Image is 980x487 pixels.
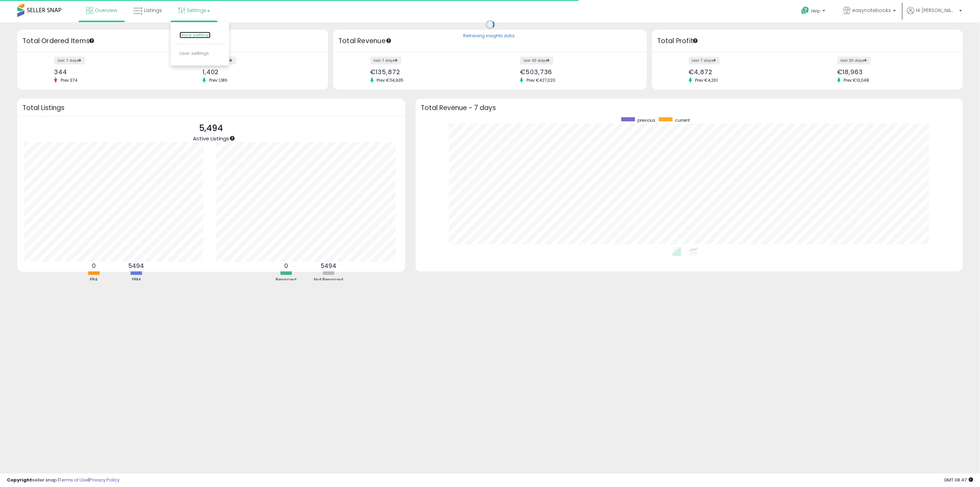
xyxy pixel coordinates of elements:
[206,77,231,83] span: Prev: 1,186
[193,122,229,135] p: 5,494
[852,7,891,14] span: easynotebooks
[193,135,229,142] span: Active Listings
[54,57,85,64] label: last 7 days
[840,77,873,83] span: Prev: €13,048
[115,277,157,283] div: FBM
[689,68,802,76] div: €4,872
[374,77,407,83] span: Prev: €114,935
[265,277,307,283] div: Repriced
[57,77,81,83] span: Prev: 374
[916,7,957,14] span: Hi [PERSON_NAME]
[370,57,401,64] label: last 7 days
[907,7,962,22] a: Hi [PERSON_NAME]
[129,262,144,270] b: 5494
[89,38,95,44] div: Tooltip anchor
[520,57,553,64] label: last 30 days
[284,262,288,270] b: 0
[689,57,720,64] label: last 7 days
[520,68,634,76] div: €503,736
[675,117,690,123] span: current
[421,105,958,110] h3: Total Revenue - 7 days
[692,38,698,44] div: Tooltip anchor
[386,38,392,44] div: Tooltip anchor
[180,32,211,38] a: Store settings
[370,68,485,76] div: €135,872
[637,117,655,123] span: previous
[229,135,235,141] div: Tooltip anchor
[321,262,336,270] b: 5494
[801,6,809,15] i: Get Help
[523,77,559,83] span: Prev: €427,020
[22,105,400,110] h3: Total Listings
[92,262,96,270] b: 0
[811,8,820,14] span: Help
[203,68,316,76] div: 1,402
[144,7,162,14] span: Listings
[837,57,871,64] label: last 30 days
[463,33,517,39] div: Retrieving insights data..
[180,50,209,57] a: User settings
[837,68,951,76] div: €18,963
[657,36,958,46] h3: Total Profit
[22,36,323,46] h3: Total Ordered Items
[54,68,167,76] div: 344
[73,277,114,283] div: FBA
[692,77,722,83] span: Prev: €4,261
[95,7,117,14] span: Overview
[338,36,642,46] h3: Total Revenue
[308,277,349,283] div: Not Repriced
[796,1,832,22] a: Help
